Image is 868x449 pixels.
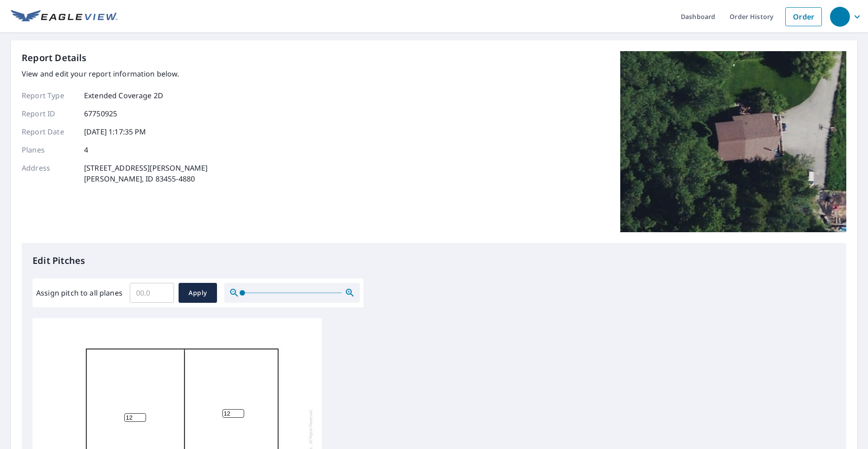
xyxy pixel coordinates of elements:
p: View and edit your report information below. [22,68,208,79]
p: Edit Pitches [33,254,835,267]
a: Order [785,7,822,26]
p: Extended Coverage 2D [84,90,163,101]
p: Report Date [22,126,76,137]
label: Assign pitch to all planes [36,287,123,298]
img: Top image [620,51,846,232]
p: Report Details [22,51,87,65]
p: [DATE] 1:17:35 PM [84,126,146,137]
p: 4 [84,144,88,155]
p: Report ID [22,108,76,119]
button: Apply [179,283,217,303]
span: Apply [186,287,210,299]
p: Planes [22,144,76,155]
p: [STREET_ADDRESS][PERSON_NAME] [PERSON_NAME], ID 83455-4880 [84,162,208,184]
img: EV Logo [11,10,118,24]
input: 00.0 [130,280,174,306]
p: 67750925 [84,108,117,119]
p: Address [22,162,76,184]
p: Report Type [22,90,76,101]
